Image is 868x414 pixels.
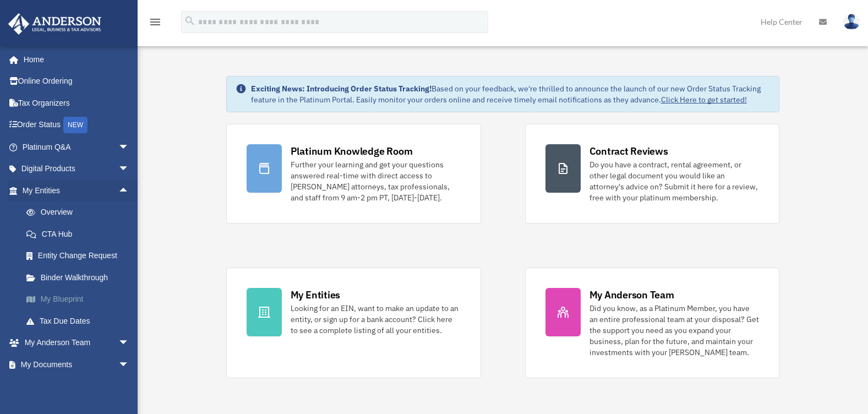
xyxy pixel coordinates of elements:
a: Platinum Q&Aarrow_drop_down [8,136,146,158]
a: CTA Hub [15,223,146,245]
span: arrow_drop_down [118,332,140,355]
a: My Entities Looking for an EIN, want to make an update to an entity, or sign up for a bank accoun... [226,268,481,378]
div: Further your learning and get your questions answered real-time with direct access to [PERSON_NAM... [291,159,461,203]
a: Online Ordering [8,70,146,92]
a: My Entitiesarrow_drop_up [8,179,146,201]
span: arrow_drop_down [118,158,140,181]
div: Contract Reviews [589,144,668,158]
i: menu [149,15,162,29]
span: arrow_drop_down [118,375,140,398]
div: Platinum Knowledge Room [291,144,413,158]
a: My Anderson Team Did you know, as a Platinum Member, you have an entire professional team at your... [525,268,780,378]
a: Online Learningarrow_drop_down [8,375,146,397]
a: Contract Reviews Do you have a contract, rental agreement, or other legal document you would like... [525,124,780,224]
div: Looking for an EIN, want to make an update to an entity, or sign up for a bank account? Click her... [291,303,461,336]
img: Anderson Advisors Platinum Portal [5,13,105,35]
a: Tax Due Dates [15,310,146,332]
div: NEW [63,117,88,133]
a: Digital Productsarrow_drop_down [8,158,146,180]
a: Click Here to get started! [661,95,747,105]
strong: Exciting News: Introducing Order Status Tracking! [251,84,432,94]
div: Did you know, as a Platinum Member, you have an entire professional team at your disposal? Get th... [589,303,760,358]
span: arrow_drop_down [118,353,140,376]
div: My Anderson Team [589,288,674,302]
div: Do you have a contract, rental agreement, or other legal document you would like an attorney's ad... [589,159,760,203]
span: arrow_drop_down [118,136,140,159]
span: arrow_drop_up [118,179,140,202]
a: My Blueprint [15,288,146,310]
a: My Documentsarrow_drop_down [8,353,146,375]
a: Platinum Knowledge Room Further your learning and get your questions answered real-time with dire... [226,124,481,224]
a: My Anderson Teamarrow_drop_down [8,332,146,354]
a: Order StatusNEW [8,114,146,137]
a: Entity Change Request [15,245,146,267]
div: My Entities [291,288,340,302]
a: menu [149,19,162,29]
img: User Pic [843,14,860,30]
i: search [184,15,196,27]
a: Tax Organizers [8,92,146,114]
a: Binder Walkthrough [15,266,146,288]
a: Overview [15,201,146,224]
div: Based on your feedback, we're thrilled to announce the launch of our new Order Status Tracking fe... [251,83,771,105]
a: Home [8,48,140,70]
